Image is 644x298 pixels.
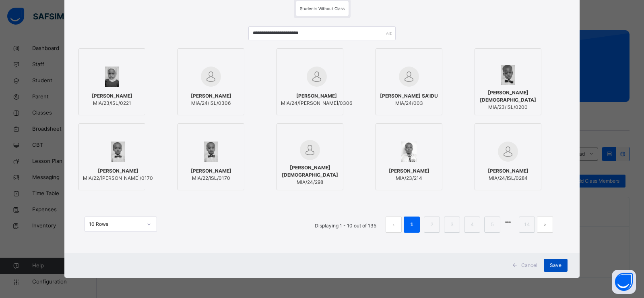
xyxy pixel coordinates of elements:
[281,92,352,100] span: [PERSON_NAME]
[537,217,553,233] button: next page
[89,221,142,228] div: 10 Rows
[521,262,537,269] span: Cancel
[484,217,500,233] li: 5
[488,167,528,175] span: [PERSON_NAME]
[522,219,532,230] a: 14
[111,142,124,162] img: MIA_21_178.png
[468,219,476,230] a: 4
[191,92,231,100] span: [PERSON_NAME]
[105,67,118,87] img: MIA_ISL_23_218.png
[201,67,221,87] img: default.svg
[424,217,440,233] li: 2
[281,179,339,186] span: MIA/24/298
[386,217,402,233] li: 上一页
[309,217,382,233] li: Displaying 1 - 10 out of 135
[408,219,415,230] a: 1
[281,164,339,179] span: [PERSON_NAME][DEMOGRAPHIC_DATA]
[204,142,217,162] img: MIA_ISL_21_178.png
[300,6,345,11] span: Students Without Class
[92,100,132,107] span: MIA/23/ISL/0221
[191,175,231,182] span: MIA/22/ISL/0170
[537,217,553,233] li: 下一页
[502,217,514,228] li: 向后 5 页
[83,175,153,182] span: MIA/22/[PERSON_NAME]/0170
[401,142,416,162] img: MIA_23_214.png
[464,217,480,233] li: 4
[389,175,429,182] span: MIA/23/214
[281,100,352,107] span: MIA/24/[PERSON_NAME]/0306
[444,217,460,233] li: 3
[479,104,537,111] span: MIA/23/ISL/0200
[300,140,320,160] img: default.svg
[191,100,231,107] span: MIA/24/ISL/0306
[519,217,535,233] li: 14
[488,175,528,182] span: MIA/24/ISL/0284
[488,219,496,230] a: 5
[612,270,636,294] button: Open asap
[380,100,438,107] span: MIA/24/003
[386,217,402,233] button: prev page
[307,67,327,87] img: default.svg
[550,262,561,269] span: Save
[92,92,132,100] span: [PERSON_NAME]
[448,219,456,230] a: 3
[498,142,518,162] img: default.svg
[404,217,420,233] li: 1
[389,167,429,175] span: [PERSON_NAME]
[501,65,514,85] img: MIA_ISL_23_193.png
[399,67,419,87] img: default.svg
[191,167,231,175] span: [PERSON_NAME]
[380,92,438,100] span: [PERSON_NAME] SA'IDU
[83,167,153,175] span: [PERSON_NAME]
[479,89,537,104] span: [PERSON_NAME][DEMOGRAPHIC_DATA]
[428,219,436,230] a: 2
